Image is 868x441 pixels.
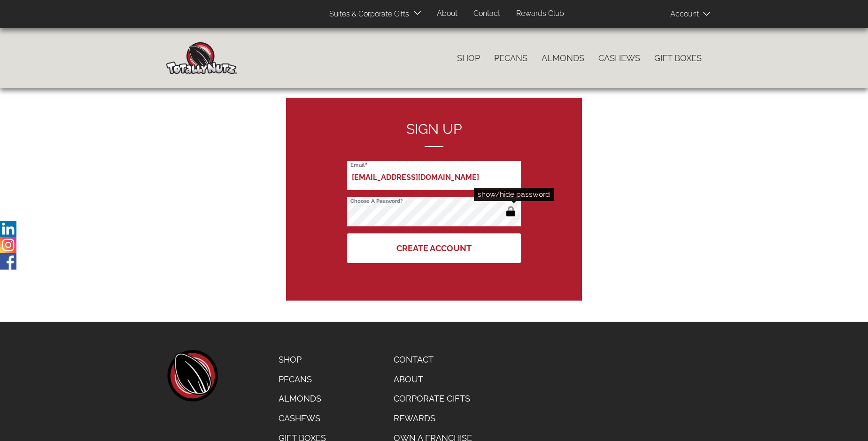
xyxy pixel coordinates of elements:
[535,48,591,68] a: Almonds
[347,161,521,190] input: Email
[509,5,571,23] a: Rewards Club
[487,48,535,68] a: Pecans
[647,48,709,68] a: Gift Boxes
[387,350,479,370] a: Contact
[271,409,333,428] a: Cashews
[387,389,479,409] a: Corporate Gifts
[347,121,521,147] h2: Sign up
[347,233,521,263] button: Create Account
[271,370,333,389] a: Pecans
[591,48,647,68] a: Cashews
[271,350,333,370] a: Shop
[387,409,479,428] a: Rewards
[430,5,465,23] a: About
[450,48,487,68] a: Shop
[271,389,333,409] a: Almonds
[474,188,554,201] div: show/hide password
[166,350,218,402] a: home
[466,5,507,23] a: Contact
[387,370,479,389] a: About
[166,42,237,74] img: Home
[322,5,412,23] a: Suites & Corporate Gifts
